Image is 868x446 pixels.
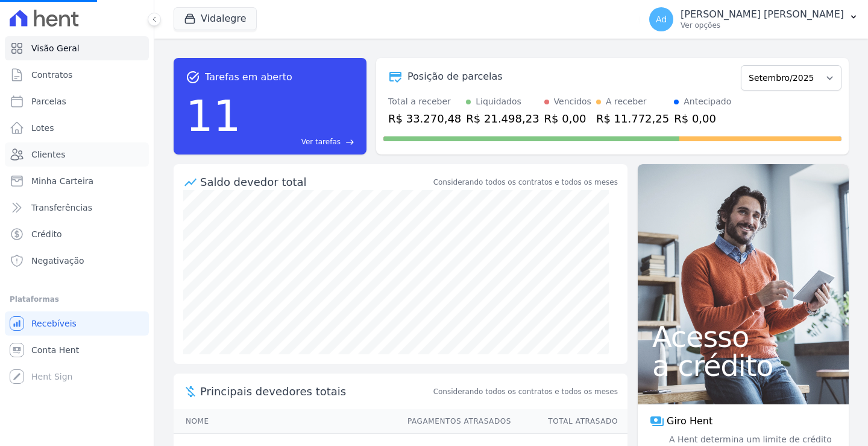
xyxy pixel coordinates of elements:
span: Parcelas [31,95,66,107]
button: Ad [PERSON_NAME] [PERSON_NAME] Ver opções [640,2,868,36]
span: Acesso [652,322,834,351]
div: Considerando todos os contratos e todos os meses [433,177,618,188]
span: Considerando todos os contratos e todos os meses [433,386,618,397]
span: Minha Carteira [31,175,93,187]
span: Crédito [31,228,62,240]
div: R$ 33.270,48 [388,110,461,127]
div: Posição de parcelas [407,69,503,84]
div: Saldo devedor total [200,174,431,190]
span: Recebíveis [31,317,77,330]
span: Tarefas em aberto [205,70,292,84]
span: Clientes [31,148,65,161]
th: Nome [174,409,396,434]
span: Ad [656,15,667,24]
div: A receber [606,95,647,108]
a: Transferências [5,196,149,220]
div: Antecipado [684,95,731,108]
div: R$ 11.772,25 [596,110,669,127]
span: east [345,138,354,147]
th: Pagamentos Atrasados [396,409,512,434]
span: Principais devedores totais [200,383,431,400]
a: Crédito [5,222,149,246]
span: a crédito [652,351,834,380]
div: Total a receber [388,95,461,108]
a: Lotes [5,116,149,140]
div: Liquidados [476,95,521,108]
p: [PERSON_NAME] [PERSON_NAME] [681,8,844,21]
th: Total Atrasado [512,409,627,434]
a: Contratos [5,63,149,87]
span: Lotes [31,122,54,134]
a: Minha Carteira [5,169,149,193]
a: Ver tarefas east [246,136,354,147]
span: Transferências [31,202,92,214]
div: Plataformas [10,292,144,307]
div: R$ 0,00 [544,110,591,127]
a: Clientes [5,142,149,167]
div: R$ 21.498,23 [466,110,539,127]
p: Ver opções [681,21,844,30]
a: Recebíveis [5,311,149,336]
span: Negativação [31,255,84,267]
a: Conta Hent [5,338,149,362]
button: Vidalegre [174,7,257,30]
span: Giro Hent [667,414,712,428]
span: Contratos [31,69,72,81]
span: Visão Geral [31,42,80,54]
a: Visão Geral [5,36,149,60]
div: 11 [186,84,241,147]
span: Ver tarefas [301,136,341,147]
span: task_alt [186,70,200,84]
a: Negativação [5,249,149,273]
a: Parcelas [5,89,149,113]
div: R$ 0,00 [674,110,731,127]
span: Conta Hent [31,344,79,356]
div: Vencidos [554,95,591,108]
